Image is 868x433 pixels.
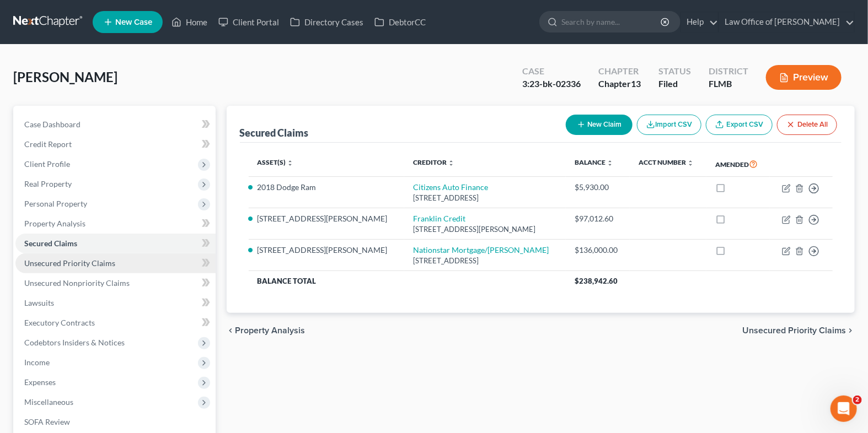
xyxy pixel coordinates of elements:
a: Credit Report [15,134,216,154]
div: $97,012.60 [575,213,621,224]
div: [STREET_ADDRESS][PERSON_NAME] [413,224,557,235]
span: Income [24,358,50,367]
a: Unsecured Nonpriority Claims [15,273,216,293]
li: [STREET_ADDRESS][PERSON_NAME] [258,213,396,224]
span: $238,942.60 [575,277,618,285]
span: New Case [115,18,152,26]
a: Citizens Auto Finance [413,182,488,192]
li: 2018 Dodge Ram [258,182,396,193]
span: 2 [853,396,862,404]
button: Unsecured Priority Claims chevron_right [742,326,855,335]
th: Balance Total [249,271,566,291]
a: Secured Claims [15,234,216,253]
div: Filed [658,78,691,90]
a: Balance unfold_more [575,158,613,166]
a: Directory Cases [285,12,369,32]
span: Expenses [24,377,56,387]
div: District [709,65,748,78]
div: 3:23-bk-02336 [522,78,581,90]
span: Real Property [24,179,72,188]
span: Miscellaneous [24,397,73,407]
a: SOFA Review [15,412,216,432]
span: Personal Property [24,199,87,208]
i: unfold_more [607,160,613,166]
i: chevron_left [227,326,235,335]
a: Creditor unfold_more [413,158,454,166]
a: Franklin Credit [413,214,465,223]
div: Chapter [598,78,641,90]
span: [PERSON_NAME] [13,69,117,85]
iframe: Intercom live chat [831,396,857,422]
span: Case Dashboard [24,120,81,129]
button: chevron_left Property Analysis [227,326,306,335]
input: Search by name... [561,12,662,32]
a: Property Analysis [15,214,216,234]
i: unfold_more [287,160,294,166]
a: Lawsuits [15,293,216,313]
a: Help [681,12,718,32]
div: FLMB [709,78,748,90]
a: Unsecured Priority Claims [15,253,216,273]
a: Client Portal [213,12,285,32]
a: Home [166,12,213,32]
span: Unsecured Priority Claims [24,258,115,268]
span: Codebtors Insiders & Notices [24,338,125,347]
span: Property Analysis [24,219,85,228]
span: 13 [631,78,641,89]
span: Lawsuits [24,298,54,307]
th: Amended [706,151,770,177]
button: Delete All [777,115,837,135]
span: Unsecured Nonpriority Claims [24,278,130,288]
a: Law Office of [PERSON_NAME] [719,12,854,32]
span: Credit Report [24,139,72,149]
span: Unsecured Priority Claims [742,326,846,335]
a: Asset(s) unfold_more [258,158,294,166]
span: Executory Contracts [24,318,95,327]
button: New Claim [566,115,633,135]
button: Import CSV [637,115,701,135]
a: Export CSV [706,115,773,135]
a: Executory Contracts [15,313,216,333]
span: SOFA Review [24,417,70,426]
span: Property Analysis [235,326,306,335]
div: Case [522,65,581,78]
li: [STREET_ADDRESS][PERSON_NAME] [258,245,396,256]
div: Secured Claims [240,126,309,139]
a: Case Dashboard [15,115,216,134]
div: $5,930.00 [575,182,621,193]
i: unfold_more [448,160,454,166]
div: Status [658,65,691,78]
div: [STREET_ADDRESS] [413,193,557,203]
div: $136,000.00 [575,245,621,256]
a: DebtorCC [369,12,431,32]
div: Chapter [598,65,641,78]
i: chevron_right [846,326,855,335]
span: Client Profile [24,159,70,169]
span: Secured Claims [24,239,77,248]
a: Nationstar Mortgage/[PERSON_NAME] [413,245,549,255]
div: [STREET_ADDRESS] [413,256,557,266]
a: Acct Number unfold_more [639,158,694,166]
i: unfold_more [687,160,694,166]
button: Preview [766,65,842,90]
